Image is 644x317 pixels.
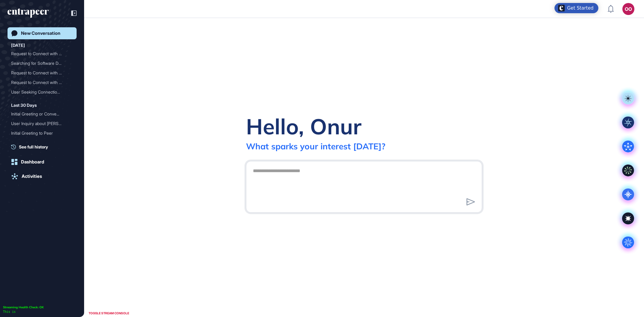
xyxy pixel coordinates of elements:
div: New Conversation [21,31,60,36]
div: Request to Connect with H... [11,68,68,78]
div: User Seeking Connection t... [11,87,68,97]
a: Activities [8,170,77,182]
div: Initial Greeting or Conve... [11,109,68,119]
div: Initial Greeting or Conversation Starter [11,109,73,119]
div: Request to Connect with Hunter [11,68,73,78]
div: User Inquiry about [PERSON_NAME]'... [11,119,68,128]
div: Request to Connect with Hunter [11,49,73,58]
a: See full history [11,144,77,150]
div: Hello, Onur [246,113,361,140]
div: Searching for Software De... [11,58,68,68]
div: Activities [22,174,42,179]
a: Dashboard [8,156,77,168]
div: User Seeking Connection to Hunter [11,87,73,97]
div: What sparks your interest [DATE]? [246,141,385,151]
img: launcher-image-alternative-text [558,5,565,11]
div: User Inquiry about Curie's Presence [11,119,73,128]
div: Request to Connect with Hunter [11,78,73,87]
div: Open Get Started checklist [554,3,598,13]
div: Request to Connect with H... [11,78,68,87]
div: Initial Greeting Interact... [11,138,68,148]
div: Dashboard [21,159,44,165]
div: Searching for Software Developers with Banking or Finance Experience in Turkiye (Max 5 Years Expe... [11,58,73,68]
div: Last 30 Days [11,102,37,109]
span: See full history [19,144,48,150]
div: entrapeer-logo [8,8,49,18]
div: [DATE] [11,42,25,49]
button: OO [622,3,634,15]
div: Initial Greeting to Peer [11,128,73,138]
a: New Conversation [8,27,77,39]
div: Initial Greeting to Peer [11,128,68,138]
div: Initial Greeting Interaction [11,138,73,148]
div: Request to Connect with H... [11,49,68,58]
div: Get Started [567,5,594,11]
div: TOGGLE STREAM CONSOLE [87,310,131,317]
